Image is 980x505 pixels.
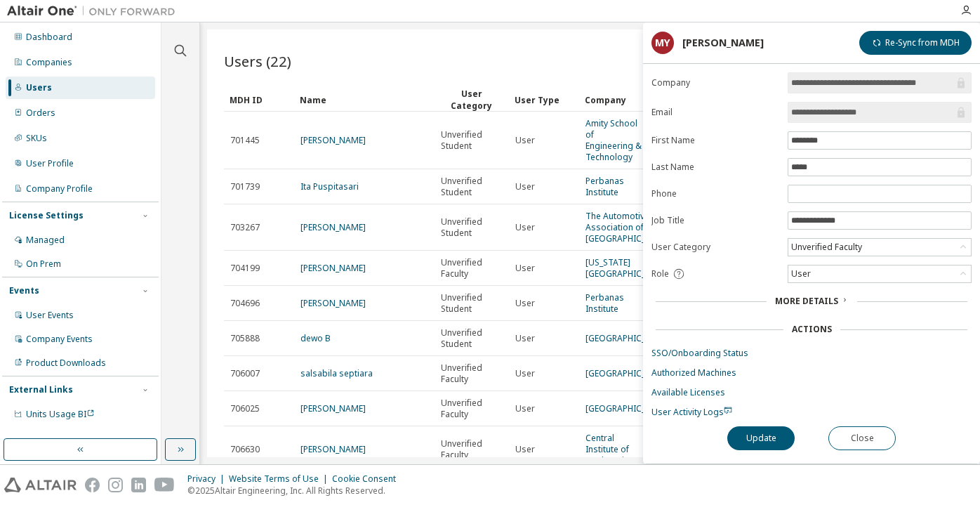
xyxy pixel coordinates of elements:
a: [PERSON_NAME] [300,297,366,309]
div: SKUs [26,133,47,144]
a: [PERSON_NAME] [300,262,366,274]
a: [US_STATE][GEOGRAPHIC_DATA] [585,256,670,280]
span: 703267 [230,222,260,233]
a: [GEOGRAPHIC_DATA] [585,402,670,414]
a: [GEOGRAPHIC_DATA] [585,332,670,344]
a: SSO/Onboarding Status [651,348,972,359]
div: License Settings [9,210,84,221]
label: User Category [651,242,779,253]
div: Name [300,88,429,111]
span: 706025 [230,403,260,414]
div: User [789,266,813,282]
span: 706630 [230,444,260,455]
label: Phone [651,188,779,199]
a: Available Licenses [651,387,972,398]
div: Company [585,88,644,111]
span: 701445 [230,135,260,146]
img: youtube.svg [154,478,175,492]
div: External Links [9,384,73,395]
button: Update [727,426,795,450]
div: Company Events [26,334,93,345]
div: MDH ID [230,88,289,111]
a: dewo B [300,332,331,344]
span: 704696 [230,298,260,309]
span: User [515,298,535,309]
span: User [515,135,535,146]
div: Privacy [187,473,229,485]
div: User [788,265,971,282]
div: Unverified Faculty [789,240,864,255]
div: MY [651,32,674,54]
div: Actions [792,324,832,335]
span: User [515,222,535,233]
span: Unverified Student [441,176,503,198]
span: Units Usage BI [26,408,95,420]
div: Managed [26,235,65,246]
span: User [515,368,535,379]
span: User [515,333,535,344]
span: Users (22) [224,51,291,71]
img: altair_logo.svg [4,478,77,492]
a: [PERSON_NAME] [300,443,366,455]
a: salsabila septiara [300,367,373,379]
span: Unverified Faculty [441,362,503,385]
a: Ita Puspitasari [300,181,359,192]
img: linkedin.svg [131,478,146,492]
label: First Name [651,135,779,146]
label: Email [651,107,779,118]
span: User [515,444,535,455]
span: 701739 [230,181,260,192]
span: 705888 [230,333,260,344]
span: User [515,181,535,192]
span: Unverified Student [441,327,503,350]
span: User [515,263,535,274]
label: Company [651,77,779,88]
span: Unverified Student [441,292,503,315]
a: [GEOGRAPHIC_DATA] [585,367,670,379]
span: Unverified Faculty [441,398,503,420]
div: Company Profile [26,183,93,195]
a: Central Institute of Tool Design [585,432,635,466]
span: Unverified Student [441,216,503,239]
label: Last Name [651,162,779,173]
div: Dashboard [26,32,72,43]
span: Role [651,268,669,280]
div: On Prem [26,258,61,270]
div: Unverified Faculty [788,239,971,256]
div: Website Terms of Use [229,473,332,485]
a: [PERSON_NAME] [300,402,366,414]
img: Altair One [7,4,183,18]
img: facebook.svg [85,478,100,492]
span: Unverified Faculty [441,257,503,280]
div: Users [26,82,52,93]
div: Orders [26,107,55,119]
button: Close [828,426,896,450]
div: Companies [26,57,72,68]
div: [PERSON_NAME] [682,37,764,48]
p: © 2025 Altair Engineering, Inc. All Rights Reserved. [187,485,404,497]
div: Cookie Consent [332,473,404,485]
span: 706007 [230,368,260,379]
div: User Type [515,88,574,111]
span: Unverified Student [441,129,503,152]
div: Product Downloads [26,358,106,369]
span: User [515,403,535,414]
span: More Details [775,295,838,307]
a: Authorized Machines [651,367,972,379]
span: Unverified Faculty [441,438,503,461]
a: Perbanas Institute [585,291,624,315]
label: Job Title [651,215,779,226]
a: [PERSON_NAME] [300,221,366,233]
span: 704199 [230,263,260,274]
div: User Category [440,88,503,112]
a: Perbanas Institute [585,175,624,198]
img: instagram.svg [108,478,123,492]
a: [PERSON_NAME] [300,134,366,146]
span: User Activity Logs [651,406,732,418]
div: Events [9,285,39,296]
div: User Events [26,310,74,321]
div: User Profile [26,158,74,169]
button: Re-Sync from MDH [859,31,972,55]
a: The Automotive Res. Association of [GEOGRAPHIC_DATA] [585,210,670,244]
a: Amity School of Engineering & Technology [585,117,642,163]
